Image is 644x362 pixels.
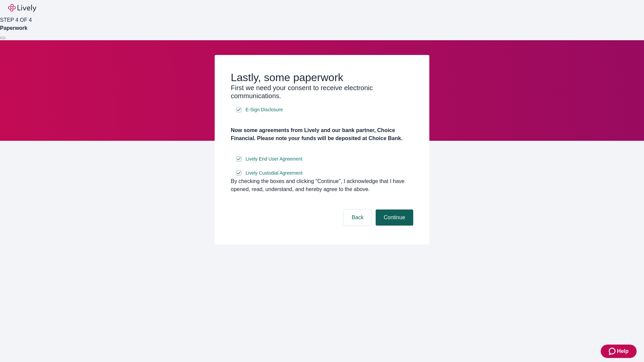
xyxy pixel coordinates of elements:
a: e-sign disclosure document [244,169,304,177]
h2: Lastly, some paperwork [231,71,413,84]
span: E-Sign Disclosure [246,106,283,113]
a: e-sign disclosure document [244,155,304,163]
button: Zendesk support iconHelp [601,345,637,358]
h4: Now some agreements from Lively and our bank partner, Choice Financial. Please note your funds wi... [231,126,413,142]
div: By checking the boxes and clicking “Continue", I acknowledge that I have opened, read, understand... [231,177,413,193]
span: Lively End User Agreement [246,156,303,163]
button: Continue [376,209,413,226]
img: Lively [8,4,36,12]
span: Lively Custodial Agreement [246,170,303,177]
a: e-sign disclosure document [244,106,284,114]
svg: Zendesk support icon [609,347,617,355]
span: Help [617,347,629,355]
button: Back [343,209,372,226]
h3: First we need your consent to receive electronic communications. [231,84,413,100]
